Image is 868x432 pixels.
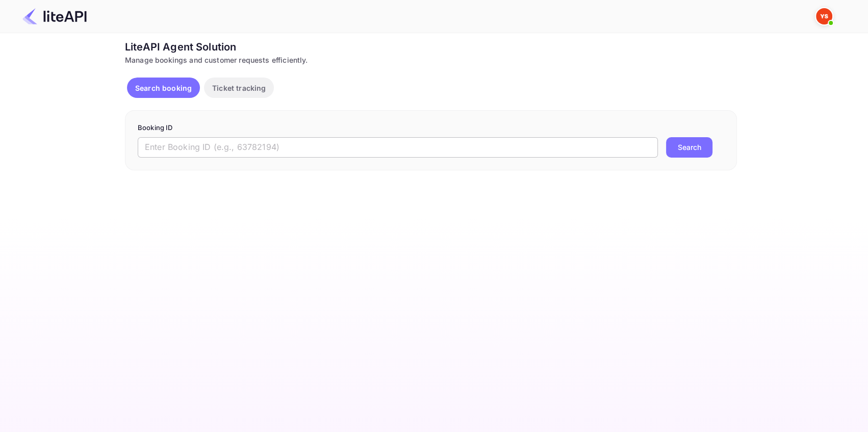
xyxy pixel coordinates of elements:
div: Manage bookings and customer requests efficiently. [125,55,737,65]
img: Yandex Support [816,8,832,24]
div: LiteAPI Agent Solution [125,39,737,55]
p: Ticket tracking [212,83,266,93]
img: LiteAPI Logo [22,8,87,24]
button: Search [666,137,712,158]
input: Enter Booking ID (e.g., 63782194) [138,137,658,158]
p: Booking ID [138,123,724,133]
p: Search booking [135,83,192,93]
